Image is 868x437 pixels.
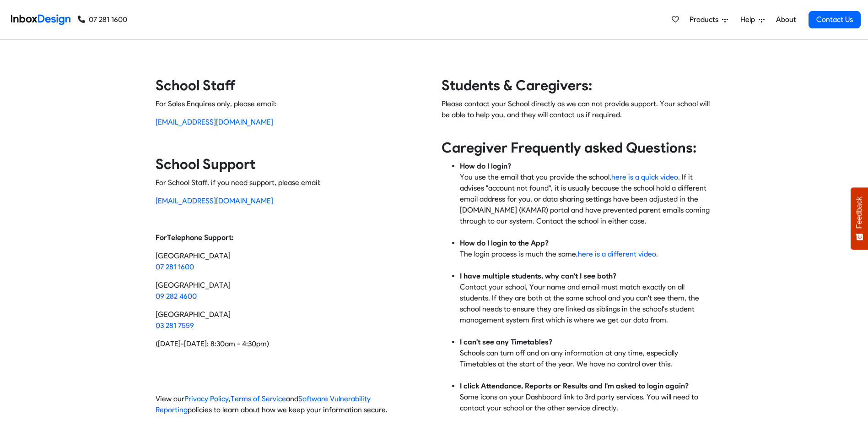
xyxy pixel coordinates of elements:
li: The login process is much the same, . [460,238,713,271]
strong: I click Attendance, Reports or Results and I'm asked to login again? [460,382,689,390]
strong: I can't see any Timetables? [460,338,552,346]
p: View our , and policies to learn about how we keep your information secure. [156,393,427,415]
li: Contact your school, Your name and email must match exactly on all students. If they are both at ... [460,271,713,337]
strong: School Support [156,156,255,173]
span: Feedback [855,197,863,229]
a: here is a quick video [611,173,678,181]
li: Schools can turn off and on any information at any time, especially Timetables at the start of th... [460,337,713,381]
a: [EMAIL_ADDRESS][DOMAIN_NAME] [156,197,273,205]
a: 03 281 7559 [156,321,194,330]
li: You use the email that you provide the school, . If it advises "account not found", it is usually... [460,161,713,238]
span: Products [690,14,722,25]
span: Help [740,14,759,25]
p: ([DATE]-[DATE]: 8:30am - 4:30pm) [156,339,427,350]
a: About [773,11,798,29]
a: Privacy Policy [184,394,229,403]
strong: Caregiver Frequently asked Questions: [442,139,696,156]
a: 07 281 1600 [78,14,127,25]
p: [GEOGRAPHIC_DATA] [156,251,427,273]
li: Some icons on your Dashboard link to 3rd party services. You will need to contact your school or ... [460,381,713,414]
a: Terms of Service [231,394,286,403]
strong: How do I login to the App? [460,239,549,247]
strong: How do I login? [460,162,511,170]
strong: School Staff [156,77,236,94]
strong: Telephone Support: [167,233,233,242]
strong: For [156,233,167,242]
p: [GEOGRAPHIC_DATA] [156,309,427,331]
strong: Students & Caregivers: [442,77,592,94]
p: [GEOGRAPHIC_DATA] [156,280,427,302]
a: here is a different video [578,250,656,258]
a: Help [737,11,768,29]
button: Feedback - Show survey [851,187,868,250]
a: 09 282 4600 [156,292,197,300]
p: For School Staff, if you need support, please email: [156,177,427,188]
p: Please contact your School directly as we can not provide support. Your school will be able to he... [442,98,713,131]
a: Contact Us [809,11,861,28]
a: 07 281 1600 [156,262,194,271]
strong: I have multiple students, why can't I see both? [460,272,616,280]
a: [EMAIL_ADDRESS][DOMAIN_NAME] [156,118,273,126]
a: Products [686,11,732,29]
p: For Sales Enquires only, please email: [156,98,427,109]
